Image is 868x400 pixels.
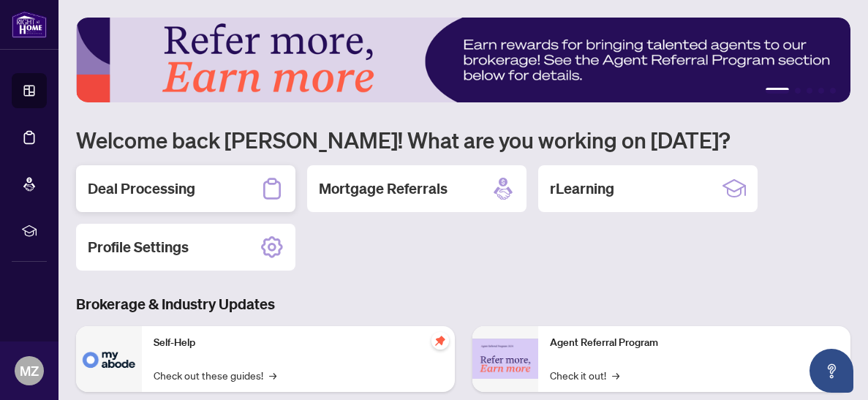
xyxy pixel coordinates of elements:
[795,88,801,94] button: 2
[76,126,850,154] h1: Welcome back [PERSON_NAME]! What are you working on [DATE]?
[818,88,824,94] button: 4
[766,88,789,94] button: 1
[807,88,812,94] button: 3
[76,294,850,314] h3: Brokerage & Industry Updates
[612,367,619,383] span: →
[830,88,836,94] button: 5
[154,367,276,383] a: Check out these guides!→
[12,11,47,38] img: logo
[20,361,39,381] span: MZ
[76,326,142,392] img: Self-Help
[154,335,443,351] p: Self-Help
[550,178,614,199] h2: rLearning
[550,367,619,383] a: Check it out!→
[472,339,538,379] img: Agent Referral Program
[88,237,189,257] h2: Profile Settings
[269,367,276,383] span: →
[88,178,195,199] h2: Deal Processing
[431,332,449,350] span: pushpin
[550,335,839,351] p: Agent Referral Program
[319,178,448,199] h2: Mortgage Referrals
[809,349,853,393] button: Open asap
[76,18,850,102] img: Slide 0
